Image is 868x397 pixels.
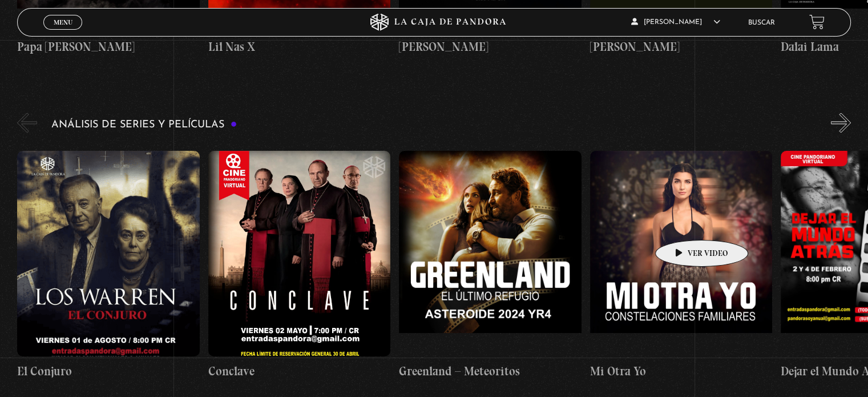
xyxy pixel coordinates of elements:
[590,38,772,56] h4: [PERSON_NAME]
[748,19,775,26] a: Buscar
[17,38,199,56] h4: Papa [PERSON_NAME]
[208,38,390,56] h4: Lil Nas X
[590,141,772,388] a: Mi Otra Yo
[590,362,772,380] h4: Mi Otra Yo
[399,362,581,380] h4: Greenland – Meteoritos
[17,113,37,133] button: Previous
[208,141,390,388] a: Conclave
[631,19,720,26] span: [PERSON_NAME]
[208,362,390,380] h4: Conclave
[809,14,825,30] a: View your shopping cart
[51,119,237,130] h3: Análisis de series y películas
[399,141,581,388] a: Greenland – Meteoritos
[54,19,72,26] span: Menu
[50,29,76,37] span: Cerrar
[17,141,199,388] a: El Conjuro
[399,38,581,56] h4: [PERSON_NAME]
[17,362,199,380] h4: El Conjuro
[831,113,851,133] button: Next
